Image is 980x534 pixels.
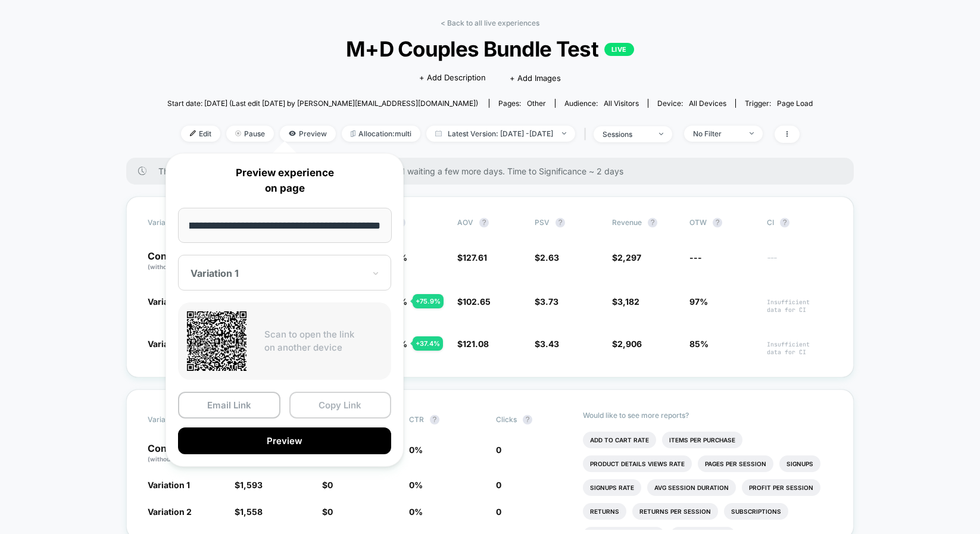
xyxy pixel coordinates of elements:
span: Variation [148,218,213,227]
img: end [659,133,663,135]
span: Variation 1 [148,480,190,490]
li: Profit Per Session [742,479,820,496]
span: There are still no statistically significant results. We recommend waiting a few more days . Time... [158,166,830,176]
span: 0 [496,507,501,517]
a: < Back to all live experiences [441,18,539,27]
div: No Filter [693,129,741,138]
p: Control [148,251,213,271]
span: + Add Description [419,72,486,84]
div: Audience: [564,99,639,108]
span: --- [767,254,832,271]
li: Subscriptions [724,503,788,520]
span: Start date: [DATE] (Last edit [DATE] by [PERSON_NAME][EMAIL_ADDRESS][DOMAIN_NAME]) [167,99,478,108]
span: Variation 2 [148,339,192,349]
li: Signups Rate [583,479,641,496]
span: $ [612,339,642,349]
span: Variation 1 [148,296,190,307]
span: All Visitors [604,99,639,108]
span: (without changes) [148,263,201,270]
span: $ [535,252,559,263]
span: 0 [327,480,333,490]
span: PSV [535,218,550,227]
span: 127.61 [463,252,487,263]
span: 1,593 [240,480,263,490]
p: Scan to open the link on another device [264,328,382,355]
button: Copy Link [289,392,392,419]
span: $ [235,480,263,490]
span: Variation 2 [148,507,192,517]
span: all devices [689,99,726,108]
li: Avg Session Duration [647,479,736,496]
img: calendar [435,130,442,136]
li: Pages Per Session [698,455,773,472]
span: Allocation: multi [342,126,420,142]
span: Device: [648,99,735,108]
span: Clicks [496,415,517,424]
li: Signups [779,455,820,472]
span: 1,558 [240,507,263,517]
span: 3.43 [540,339,559,349]
span: 85% [689,339,709,349]
span: Page Load [777,99,813,108]
li: Returns [583,503,626,520]
span: 0 % [409,445,423,455]
p: Control [148,444,223,464]
img: edit [190,130,196,136]
span: 0 [496,445,501,455]
p: Preview experience on page [178,165,391,196]
img: end [235,130,241,136]
span: | [581,126,594,143]
span: Insufficient data for CI [767,341,832,356]
span: 97% [689,296,708,307]
div: Pages: [498,99,546,108]
p: LIVE [604,43,634,56]
span: OTW [689,218,755,227]
span: 0 % [409,480,423,490]
span: $ [457,339,489,349]
button: ? [555,218,565,227]
span: $ [457,296,491,307]
span: $ [322,507,333,517]
div: + 37.4 % [413,336,443,351]
li: Returns Per Session [632,503,718,520]
span: 3.73 [540,296,558,307]
span: $ [535,296,558,307]
button: ? [430,415,439,424]
div: Trigger: [745,99,813,108]
span: $ [457,252,487,263]
span: $ [612,296,639,307]
img: rebalance [351,130,355,137]
img: end [750,132,754,135]
span: (without changes) [148,455,201,463]
button: ? [523,415,532,424]
span: 0 [496,480,501,490]
li: Items Per Purchase [662,432,742,448]
span: Revenue [612,218,642,227]
div: sessions [603,130,650,139]
span: 2,297 [617,252,641,263]
span: M+D Couples Bundle Test [199,36,780,61]
span: 121.08 [463,339,489,349]
p: Would like to see more reports? [583,411,832,420]
span: Variation [148,411,213,429]
span: Insufficient data for CI [767,298,832,314]
span: Latest Version: [DATE] - [DATE] [426,126,575,142]
button: Email Link [178,392,280,419]
span: 0 % [409,507,423,517]
button: ? [780,218,789,227]
span: Preview [280,126,336,142]
span: --- [689,252,702,263]
button: Preview [178,427,391,454]
button: ? [648,218,657,227]
span: other [527,99,546,108]
span: 0 [327,507,333,517]
button: ? [713,218,722,227]
li: Add To Cart Rate [583,432,656,448]
span: 2.63 [540,252,559,263]
span: Pause [226,126,274,142]
span: CTR [409,415,424,424]
span: 2,906 [617,339,642,349]
span: + Add Images [510,73,561,83]
span: $ [612,252,641,263]
div: + 75.9 % [413,294,444,308]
